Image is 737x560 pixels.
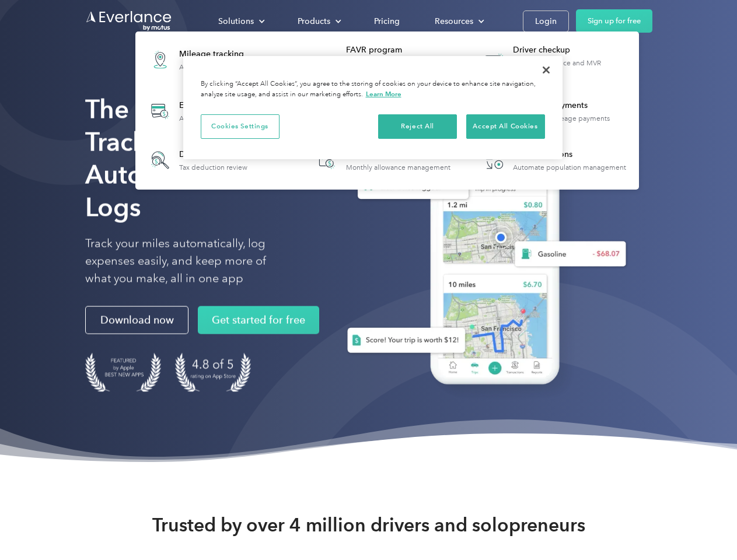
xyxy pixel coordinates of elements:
div: FAVR program [346,44,466,56]
div: Pricing [374,14,400,29]
div: Products [286,11,351,32]
div: Deduction finder [179,149,247,160]
div: Resources [435,14,473,29]
img: Badge for Featured by Apple Best New Apps [85,353,161,392]
div: HR Integrations [513,149,626,160]
div: By clicking “Accept All Cookies”, you agree to the storing of cookies on your device to enhance s... [201,79,545,100]
img: 4.9 out of 5 stars on the app store [175,353,251,392]
strong: Trusted by over 4 million drivers and solopreneurs [152,513,585,537]
div: Monthly allowance management [346,163,450,171]
button: Close [533,57,559,83]
a: Pricing [362,11,411,32]
a: Download now [85,306,188,334]
div: Tax deduction review [179,163,247,171]
div: Resources [423,11,494,32]
a: Mileage trackingAutomatic mileage logs [141,38,261,81]
div: Automatic transaction logs [179,114,263,123]
a: Sign up for free [576,9,652,33]
a: Driver checkupLicense, insurance and MVR verification [475,38,633,81]
div: License, insurance and MVR verification [513,59,633,75]
button: Accept All Cookies [466,114,545,139]
a: More information about your privacy, opens in a new tab [366,90,401,98]
div: Mileage tracking [179,48,255,60]
p: Track your miles automatically, log expenses easily, and keep more of what you make, all in one app [85,235,294,288]
nav: Products [135,32,639,190]
a: Expense trackingAutomatic transaction logs [141,90,269,132]
div: Expense tracking [179,100,263,111]
div: Privacy [183,56,563,159]
div: Automate population management [513,163,626,171]
a: FAVR programFixed & Variable Rate reimbursement design & management [308,38,466,81]
div: Solutions [207,11,274,32]
div: Automatic mileage logs [179,63,255,71]
button: Reject All [378,114,457,139]
a: HR IntegrationsAutomate population management [475,141,632,179]
div: Driver checkup [513,44,633,56]
div: Cookie banner [183,56,563,159]
a: Accountable planMonthly allowance management [308,141,456,179]
div: Products [298,14,330,29]
a: Login [523,10,569,32]
img: Everlance, mileage tracker app, expense tracking app [329,111,635,402]
a: Get started for free [198,306,319,334]
a: Deduction finderTax deduction review [141,141,253,179]
div: Login [535,14,557,29]
div: Solutions [218,14,254,29]
a: Go to homepage [85,10,173,32]
button: Cookies Settings [201,114,280,139]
